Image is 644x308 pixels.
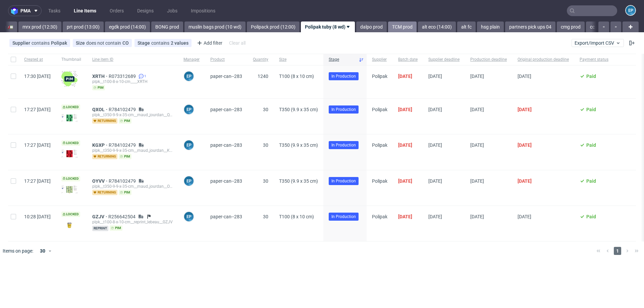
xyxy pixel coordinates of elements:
span: [DATE] [398,74,412,79]
div: Add filter [194,38,224,48]
span: T350 (9.9 x 35 cm) [279,107,318,112]
span: Locked [61,176,80,181]
div: 30 [36,246,48,256]
a: Tasks [44,5,64,16]
span: [DATE] [398,142,412,148]
a: alt fc [457,21,476,32]
span: [DATE] [518,107,532,112]
span: Items on page: [3,248,33,254]
a: Designs [133,5,158,16]
img: logo [11,7,20,15]
span: [DATE] [398,107,412,112]
span: Paid [586,214,596,219]
span: In Production [331,142,356,148]
div: plpk__t100-8-x-10-cm__reprint_lebeau__GZJV [92,219,173,225]
span: T350 (9.9 x 35 cm) [279,142,318,148]
span: OYVV [92,178,109,184]
span: [DATE] [518,74,531,79]
a: Line Items [70,5,100,16]
figcaption: EP [184,72,194,81]
span: GZJV [92,214,108,219]
span: Locked [61,212,80,217]
span: 30 [263,214,268,219]
span: In Production [331,214,356,220]
span: 1 [144,74,146,79]
div: CO [122,40,129,46]
span: paper-can--283 [210,214,242,219]
span: contains [151,40,171,46]
span: Paid [586,178,596,184]
div: plpk__t350-9-9-x-35-cm__maud_jourdan__QXOL [92,112,173,118]
span: Line item ID [92,57,173,62]
span: pma [20,8,31,13]
a: Impositions [187,5,219,16]
span: [DATE] [518,178,532,184]
span: [DATE] [428,142,442,148]
img: wHgJFi1I6lmhQAAAABJRU5ErkJggg== [61,71,77,87]
span: [DATE] [398,178,412,184]
span: Manager [183,57,200,62]
span: [DATE] [470,178,484,184]
span: Polipak [372,178,387,184]
span: 17:27 [DATE] [24,178,51,184]
span: pim [92,85,105,90]
span: Locked [61,140,80,146]
a: R073312689 [109,74,137,79]
span: In Production [331,178,356,184]
span: Size [76,40,86,46]
img: version_two_editor_design [61,221,77,230]
span: Polipak [372,74,387,79]
div: plpk__t100-8-x-10-cm____XRTH [92,79,173,84]
span: Original production deadline [518,57,569,62]
span: Supplier [12,40,32,46]
a: prt prod (13:00) [63,21,104,32]
span: T350 (9.9 x 35 cm) [279,178,318,184]
a: hsg plain [477,21,504,32]
span: [DATE] [428,214,442,219]
span: In Production [331,106,356,113]
span: returning [92,154,117,159]
a: dalpo prod [356,21,387,32]
a: Jobs [163,5,181,16]
span: [DATE] [470,107,484,112]
span: R784102479 [109,142,137,148]
button: Export/Import CSV [572,39,624,47]
a: egdk prod (14:00) [105,21,150,32]
span: Stage [138,40,151,46]
span: Paid [586,74,596,79]
a: mrx prod (12:30) [18,21,61,32]
a: partners pick ups 04 [505,21,555,32]
span: [DATE] [428,107,442,112]
span: Production deadline [470,57,507,62]
span: Stage [329,57,356,62]
span: pim [110,225,122,231]
img: version_two_editor_design.png [61,114,77,122]
span: XRTH [92,74,109,79]
span: [DATE] [428,178,442,184]
span: Supplier [372,57,387,62]
a: BONG prod [151,21,183,32]
div: Clear all [228,38,247,48]
span: QXOL [92,107,109,112]
div: 2 values [171,40,189,46]
a: R784102479 [109,178,137,184]
span: pim [119,190,131,195]
span: [DATE] [398,214,412,219]
a: Polipack prod (12:00) [247,21,300,32]
span: Payment status [580,57,608,62]
a: R256642504 [108,214,137,219]
span: Thumbnail [61,57,82,62]
span: [DATE] [518,142,532,148]
figcaption: EP [184,176,194,186]
span: does not contain [86,40,122,46]
span: 1 [614,247,621,255]
span: Quantity [253,57,268,62]
span: contains [32,40,51,46]
a: Orders [106,5,128,16]
span: T100 (8 x 10 cm) [279,74,314,79]
span: 17:30 [DATE] [24,74,51,79]
div: Polipak [51,40,67,46]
